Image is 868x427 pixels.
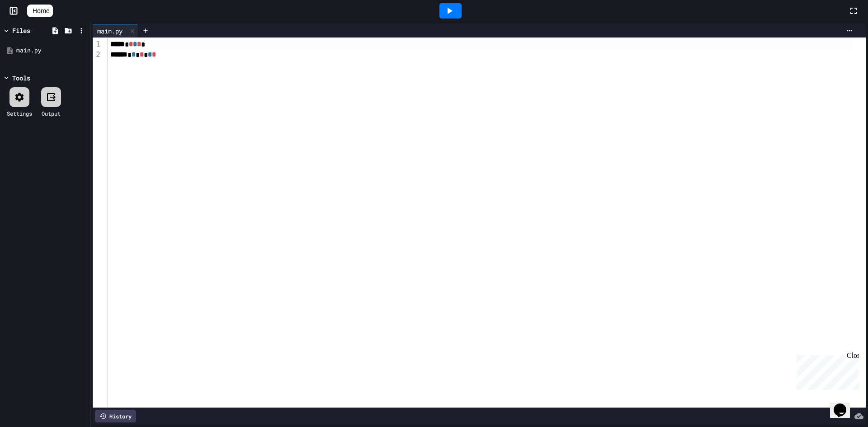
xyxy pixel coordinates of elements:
[93,24,138,38] div: main.py
[12,26,30,35] div: Files
[93,26,127,36] div: main.py
[16,46,87,55] div: main.py
[12,73,30,83] div: Tools
[830,391,859,418] iframe: chat widget
[33,6,49,15] span: Home
[27,5,53,17] a: Home
[93,39,102,50] div: 1
[42,109,61,117] div: Output
[4,4,62,57] div: Chat with us now!Close
[7,109,32,117] div: Settings
[95,410,136,422] div: History
[93,50,102,60] div: 2
[793,352,859,390] iframe: chat widget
